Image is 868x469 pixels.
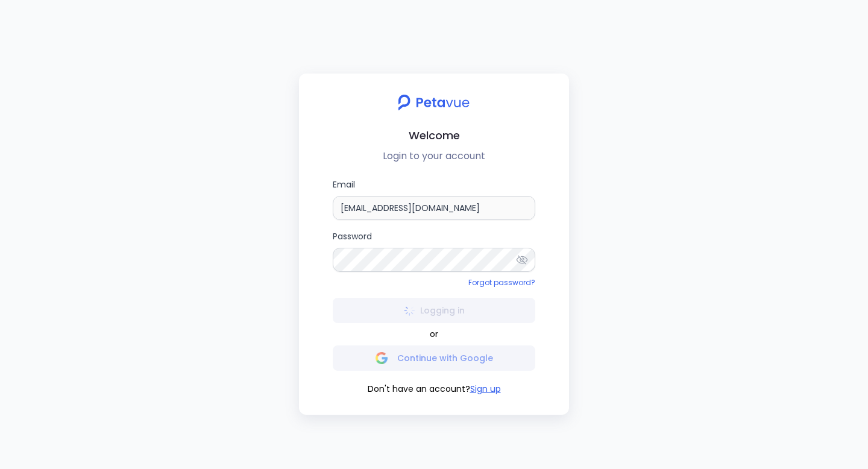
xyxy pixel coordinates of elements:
[333,248,535,272] input: Password
[430,328,438,341] span: or
[368,383,470,395] span: Don't have an account?
[333,196,535,220] input: Email
[309,149,559,163] p: Login to your account
[468,277,535,288] a: Forgot password?
[333,230,535,272] label: Password
[309,127,559,144] h2: Welcome
[333,178,535,220] label: Email
[470,383,501,395] button: Sign up
[390,88,477,117] img: petavue logo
